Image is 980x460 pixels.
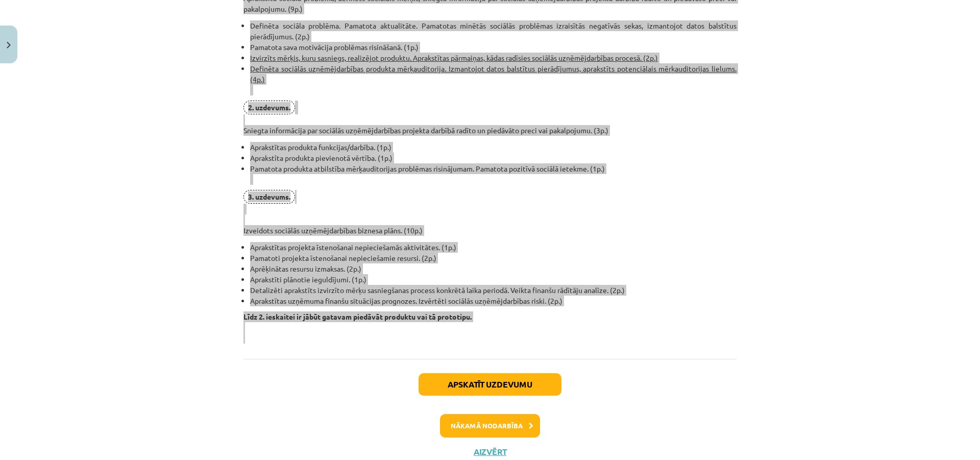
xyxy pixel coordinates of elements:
[243,312,472,321] strong: Līdz 2. ieskaitei ir jābūt gatavam piedāvāt produktu vai tā prototipu.
[250,20,737,42] li: Definēta sociāla problēma. Pamatota aktualitāte. Pamatotas minētās sociālās problēmas izraisītās ...
[248,103,290,112] strong: 2. uzdevums.
[250,163,737,185] li: Pamatota produkta atbilstība mērķauditorijas problēmas risinājumam. Pamatota pozitīvā sociālā iet...
[250,263,737,274] li: Aprēķinātas resursu izmaksas. (2p.)
[250,142,737,153] li: Aprakstītas produkta funkcijas/darbība. (1p.)
[250,64,737,84] u: Definēta sociālās uzņēmējdarbības produkta mērķauditorija. Izmantojot datos balstītus pierādījumu...
[243,190,737,236] p: Izveidots sociālās uzņēmējdarbības biznesa plāns. (10p.)
[471,447,509,457] button: Aizvērt
[250,242,737,253] li: Aprakstītas projekta īstenošanai nepieciešamās aktivitātes. (1p.)
[7,42,11,49] img: icon-close-lesson-0947bae3869378f0d4975bcd49f059093ad1ed9edebbc8119c70593378902aed.svg
[243,101,737,136] p: Sniegta informācija par sociālās uzņēmējdarbības projekta darbībā radīto un piedāvāto preci vai p...
[250,274,737,285] li: Aprakstīti plānotie ieguldījumi. (1p.)
[248,192,290,201] strong: 3. uzdevums.
[440,414,540,438] button: Nākamā nodarbība
[419,373,561,396] button: Apskatīt uzdevumu
[250,285,737,296] li: Detalizēti aprakstīts izvirzīto mērķu sasniegšanas process konkrētā laika periodā. Veikta finanšu...
[250,296,737,306] li: Aprakstītas uzņēmuma finanšu situācijas prognozes. Izvērtēti sociālās uzņēmējdarbības riski. (2p.)
[250,253,737,263] li: Pamatoti projekta īstenošanai nepieciešamie resursi. (2p.)
[250,153,737,163] li: Aprakstīta produkta pievienotā vērtība. (1p.)
[250,53,658,62] u: Izvirzīts mērķis, kuru sasniegs, realizējot produktu. Aprakstītas pārmaiņas, kādas radīsies sociā...
[250,42,737,53] li: Pamatota sava motivācija problēmas risināšanā. (1p.)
